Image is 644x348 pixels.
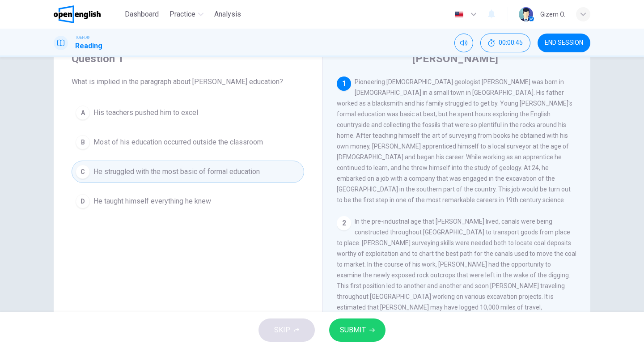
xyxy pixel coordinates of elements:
[76,165,90,179] div: C
[93,196,211,207] span: He taught himself everything he knew
[454,34,473,52] div: Mute
[93,137,263,148] span: Most of his education occurred outside the classroom
[412,51,498,66] h4: [PERSON_NAME]
[93,107,198,118] span: His teachers pushed him to excel
[72,131,304,153] button: BMost of his education occurred outside the classroom
[166,6,207,22] button: Practice
[75,34,89,41] span: TOEFL®
[545,39,583,47] span: END SESSION
[340,324,366,336] span: SUBMIT
[76,135,90,149] div: B
[76,194,90,208] div: D
[519,7,533,21] img: Profile picture
[121,6,162,22] button: Dashboard
[76,106,90,120] div: A
[453,11,465,18] img: en
[54,5,101,23] img: OpenEnglish logo
[480,34,530,52] div: Hide
[337,78,572,204] span: Pioneering [DEMOGRAPHIC_DATA] geologist [PERSON_NAME] was born in [DEMOGRAPHIC_DATA] in a small t...
[72,51,304,66] h4: Question 1
[329,318,386,342] button: SUBMIT
[499,39,523,47] span: 00:00:45
[538,34,590,52] button: END SESSION
[169,9,195,20] span: Practice
[125,9,159,20] span: Dashboard
[75,41,102,51] h1: Reading
[54,5,121,23] a: OpenEnglish logo
[540,9,565,20] div: Gizem Ö.
[337,216,351,230] div: 2
[93,166,260,177] span: He struggled with the most basic of formal education
[72,76,304,87] span: What is implied in the paragraph about [PERSON_NAME] education?
[72,102,304,124] button: AHis teachers pushed him to excel
[337,76,351,91] div: 1
[211,6,245,22] button: Analysis
[480,34,530,52] button: 00:00:45
[214,9,241,20] span: Analysis
[72,161,304,183] button: CHe struggled with the most basic of formal education
[72,190,304,212] button: DHe taught himself everything he knew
